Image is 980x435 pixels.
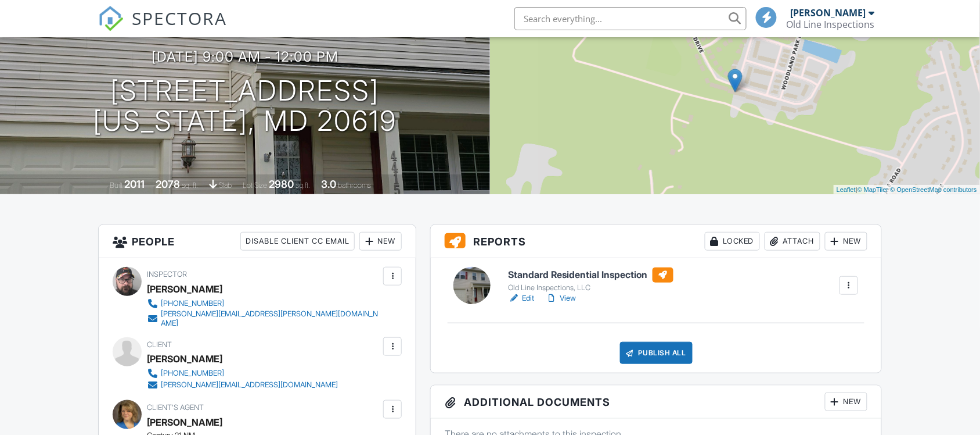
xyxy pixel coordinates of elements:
[431,386,881,419] h3: Additional Documents
[156,178,180,190] div: 2078
[132,6,227,30] span: SPECTORA
[147,368,338,379] a: [PHONE_NUMBER]
[243,181,267,190] span: Lot Size
[620,342,693,364] div: Publish All
[99,225,416,258] h3: People
[147,270,187,279] span: Inspector
[124,178,145,190] div: 2011
[790,7,866,19] div: [PERSON_NAME]
[240,232,355,251] div: Disable Client CC Email
[98,6,124,31] img: The Best Home Inspection Software - Spectora
[431,225,881,258] h3: Reports
[182,181,198,190] span: sq. ft.
[786,19,874,30] div: Old Line Inspections
[834,185,980,195] div: |
[509,268,673,283] h6: Standard Residential Inspection
[858,186,889,193] a: © MapTiler
[152,49,338,65] h3: [DATE] 9:00 am - 12:00 pm
[98,16,227,40] a: SPECTORA
[147,340,172,349] span: Client
[509,293,535,304] a: Edit
[147,350,222,368] div: [PERSON_NAME]
[147,403,204,412] span: Client's Agent
[147,379,338,391] a: [PERSON_NAME][EMAIL_ADDRESS][DOMAIN_NAME]
[296,181,310,190] span: sq.ft.
[147,298,381,309] a: [PHONE_NUMBER]
[161,369,224,378] div: [PHONE_NUMBER]
[514,7,747,30] input: Search everything...
[509,283,673,293] div: Old Line Inspections, LLC
[321,178,336,190] div: 3.0
[825,393,867,411] div: New
[359,232,402,251] div: New
[705,232,760,251] div: Locked
[509,268,673,293] a: Standard Residential Inspection Old Line Inspections, LLC
[161,299,224,308] div: [PHONE_NUMBER]
[219,181,232,190] span: slab
[825,232,867,251] div: New
[147,413,222,431] a: [PERSON_NAME]
[161,309,381,328] div: [PERSON_NAME][EMAIL_ADDRESS][PERSON_NAME][DOMAIN_NAME]
[93,76,397,137] h1: [STREET_ADDRESS] [US_STATE], MD 20619
[161,380,338,390] div: [PERSON_NAME][EMAIL_ADDRESS][DOMAIN_NAME]
[891,186,977,193] a: © OpenStreetMap contributors
[147,280,222,298] div: [PERSON_NAME]
[338,181,371,190] span: bathrooms
[765,232,820,251] div: Attach
[147,309,381,328] a: [PERSON_NAME][EMAIL_ADDRESS][PERSON_NAME][DOMAIN_NAME]
[837,186,856,193] a: Leaflet
[110,181,123,190] span: Built
[269,178,294,190] div: 2980
[546,293,577,304] a: View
